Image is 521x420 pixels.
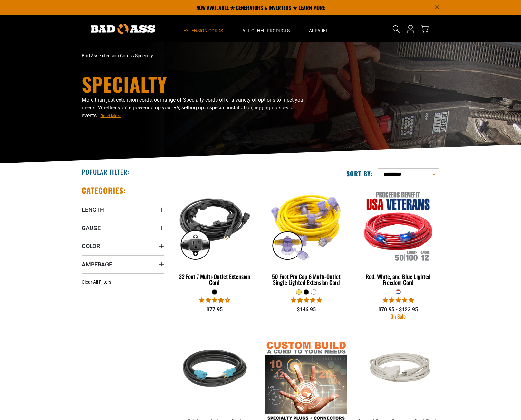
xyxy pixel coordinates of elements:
[82,52,317,59] nav: breadcrumbs
[82,97,305,118] span: More than just extension cords, our range of Specialty cords offer a variety of options to meet y...
[82,168,129,176] h2: Popular Filter:
[174,306,256,313] div: $77.95
[265,306,347,313] div: $146.95
[233,15,299,42] summary: All Other Products
[174,15,233,42] summary: Extension Cords
[357,274,439,285] div: Red, White, and Blue Lighted Freedom Cord
[199,297,230,303] span: 4.73 stars
[91,24,155,34] img: Bad Ass Extension Cords
[101,113,121,118] span: Read More
[391,24,401,34] summary: Search
[357,185,439,289] a: Red, White, and Blue Lighted Freedom Cord Red, White, and Blue Lighted Freedom Cord
[82,237,164,255] summary: Color
[309,28,328,33] span: Apparel
[358,189,439,263] img: Red, White, and Blue Lighted Freedom Cord
[82,261,112,268] span: Amperage
[174,189,255,263] img: black
[299,15,338,42] summary: Apparel
[133,53,134,58] span: ›
[82,185,126,195] h2: Categories:
[265,185,347,289] a: yellow 50 Foot Pro Cap 6 Multi-Outlet Single Lighted Extension Cord
[82,279,114,285] a: Clear All Filters
[291,297,322,303] span: 4.80 stars
[357,314,439,319] div: On Sale
[265,274,347,285] div: 50 Foot Pro Cap 6 Multi-Outlet Single Lighted Extension Cord
[82,255,164,273] summary: Amperage
[82,201,164,219] summary: Length
[135,53,153,58] span: Specialty
[82,53,132,58] a: Bad Ass Extension Cords
[383,297,414,303] span: 5.00 stars
[174,185,256,289] a: black 32 Foot 7 Multi-Outlet Extension Cord
[82,224,101,232] span: Gauge
[357,306,439,313] div: $70.95 - $123.95
[82,242,100,250] span: Color
[242,28,290,33] span: All Other Products
[82,279,111,285] span: Clear All Filters
[82,74,317,94] h1: Specialty
[346,169,373,178] label: Sort by:
[183,28,223,33] span: Extension Cords
[82,219,164,237] summary: Gauge
[358,346,439,396] img: white
[174,333,255,407] img: black teal
[82,206,104,213] span: Length
[174,274,256,285] div: 32 Foot 7 Multi-Outlet Extension Cord
[266,189,347,263] img: yellow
